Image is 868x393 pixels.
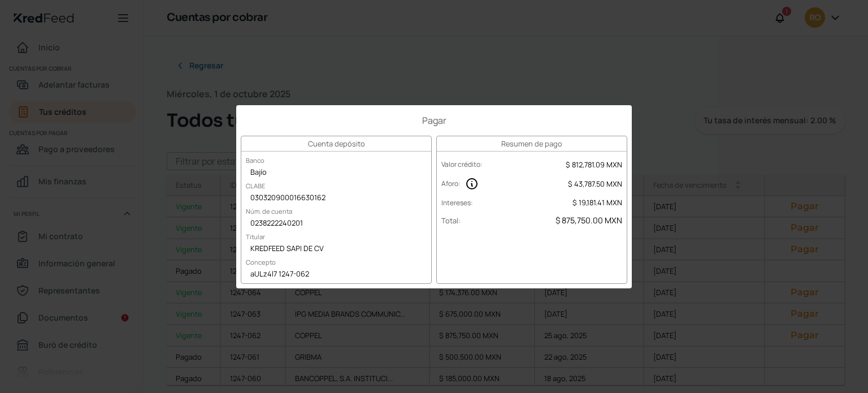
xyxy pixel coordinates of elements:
[241,165,431,182] div: Bajío
[441,179,461,188] label: Aforo :
[441,159,483,169] label: Valor crédito :
[572,197,622,208] span: $ 19,181.41 MXN
[441,215,461,226] label: Total :
[437,136,627,152] h3: Resumen de pago
[241,202,297,220] label: Núm. de cuenta
[441,198,473,208] label: Intereses :
[568,179,622,189] span: $ 43,787.50 MXN
[566,159,622,170] span: $ 812,781.09 MXN
[241,266,431,283] div: aULz4l7 1247-062
[241,136,431,152] h3: Cuenta depósito
[241,215,431,232] div: 0238222240201
[241,253,280,271] label: Concepto
[241,177,270,195] label: CLABE
[241,114,627,127] h1: Pagar
[241,190,431,207] div: 030320900016630162
[241,241,431,258] div: KREDFEED SAPI DE CV
[241,152,269,169] label: Banco
[555,215,622,226] span: $ 875,750.00 MXN
[241,228,270,245] label: Titular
